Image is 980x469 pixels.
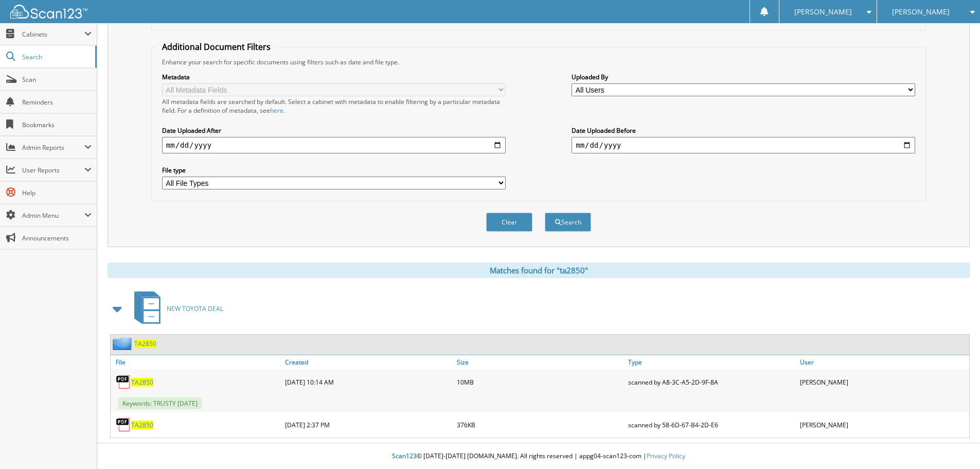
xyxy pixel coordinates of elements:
[157,58,920,66] div: Enhance your search for specific documents using filters such as date and file type.
[545,213,591,232] button: Search
[797,372,969,392] div: [PERSON_NAME]
[454,355,626,369] a: Size
[162,137,506,153] input: start
[111,355,282,369] a: File
[282,414,454,435] div: [DATE] 2:37 PM
[282,355,454,369] a: Created
[22,75,92,84] span: Scan
[572,73,915,81] label: Uploaded By
[392,451,417,460] span: Scan123
[626,355,797,369] a: Type
[162,97,506,115] div: All metadata fields are searched by default. Select a cabinet with metadata to enable filtering b...
[797,355,969,369] a: User
[116,374,131,390] img: PDF.png
[22,30,84,39] span: Cabinets
[626,372,797,392] div: scanned by A8-3C-A5-2D-9F-8A
[929,420,980,469] iframe: Chat Widget
[131,421,153,429] a: TA2850
[118,397,202,409] span: Keywords: TRUSTY [DATE]
[794,9,852,15] span: [PERSON_NAME]
[128,288,223,329] a: NEW TOYOTA DEAL
[270,106,283,115] a: here
[162,73,506,81] label: Metadata
[116,417,131,432] img: PDF.png
[892,9,950,15] span: [PERSON_NAME]
[162,126,506,135] label: Date Uploaded After
[134,339,156,348] a: TA2850
[22,188,92,197] span: Help
[22,211,84,220] span: Admin Menu
[282,372,454,392] div: [DATE] 10:14 AM
[113,337,134,350] img: folder2.png
[797,414,969,435] div: [PERSON_NAME]
[22,53,90,61] span: Search
[486,213,532,232] button: Clear
[572,126,915,135] label: Date Uploaded Before
[22,234,92,242] span: Announcements
[22,98,92,107] span: Reminders
[131,378,153,387] a: TA2850
[10,5,87,19] img: scan123-logo-white.svg
[22,166,84,175] span: User Reports
[572,137,915,153] input: end
[157,41,276,53] legend: Additional Document Filters
[647,451,685,460] a: Privacy Policy
[22,143,84,152] span: Admin Reports
[162,166,506,175] label: File type
[454,372,626,392] div: 10MB
[97,444,980,469] div: © [DATE]-[DATE] [DOMAIN_NAME]. All rights reserved | appg04-scan123-com |
[626,414,797,435] div: scanned by 58-6D-67-B4-2D-E6
[454,414,626,435] div: 376KB
[167,304,223,313] span: NEW TOYOTA DEAL
[22,120,92,129] span: Bookmarks
[108,263,970,278] div: Matches found for "ta2850"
